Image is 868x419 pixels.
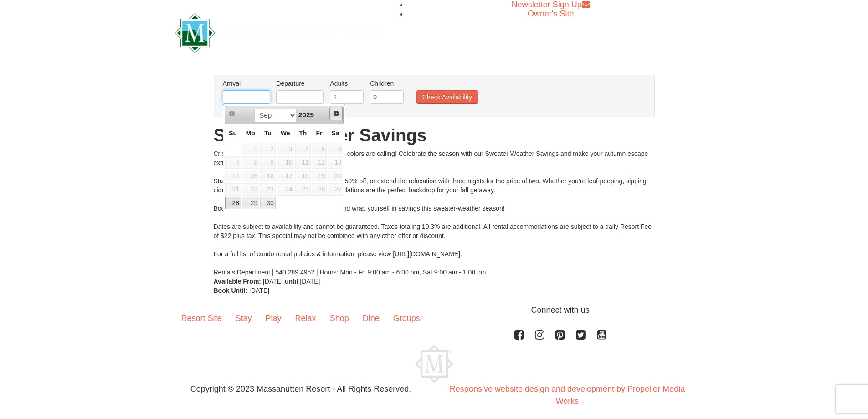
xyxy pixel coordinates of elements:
a: Stay [229,304,259,332]
td: unAvailable [241,169,260,183]
a: Prev [226,107,239,120]
span: [DATE] [263,278,283,285]
span: Next [333,110,340,117]
div: Crisp mornings, cozy evenings, and vibrant fall colors are calling! Celebrate the season with our... [214,149,655,277]
span: Tuesday [264,129,272,137]
a: Dine [356,304,386,332]
td: unAvailable [260,183,276,197]
span: 7 [225,156,241,169]
td: unAvailable [327,183,344,197]
td: unAvailable [327,142,344,156]
span: 14 [225,170,241,182]
td: unAvailable [276,183,295,197]
span: 19 [312,170,327,182]
td: available [225,196,241,210]
td: unAvailable [260,169,276,183]
td: unAvailable [241,183,260,197]
span: 17 [277,170,294,182]
td: unAvailable [276,142,295,156]
a: Responsive website design and development by Propeller Media Works [450,384,685,406]
span: 4 [295,143,311,155]
img: Massanutten Resort Logo [415,345,453,383]
button: Check Availability [416,90,478,104]
span: 3 [277,143,294,155]
span: 2 [260,143,276,155]
a: Resort Site [175,304,229,332]
label: Adults [330,79,364,88]
td: unAvailable [276,156,295,170]
span: Monday [246,129,255,137]
td: available [260,196,276,210]
img: Massanutten Resort Logo [175,13,383,53]
span: 11 [295,156,311,169]
td: unAvailable [225,169,241,183]
a: Groups [386,304,427,332]
span: 10 [277,156,294,169]
span: 23 [260,183,276,196]
span: 16 [260,170,276,182]
td: unAvailable [225,183,241,197]
span: 25 [295,183,311,196]
span: 18 [295,170,311,182]
td: unAvailable [327,156,344,170]
span: 22 [242,183,259,196]
span: 21 [225,183,241,196]
p: Copyright © 2023 Massanutten Resort - All Rights Reserved. [168,383,434,395]
a: Play [259,304,288,332]
p: Connect with us [175,304,694,316]
td: unAvailable [311,156,328,170]
span: 13 [328,156,343,169]
span: [DATE] [249,287,269,294]
span: 27 [328,183,343,196]
strong: until [285,278,298,285]
span: 12 [312,156,327,169]
span: 2025 [298,111,314,119]
span: 15 [242,170,259,182]
td: available [241,196,260,210]
label: Departure [276,79,324,88]
a: Relax [288,304,323,332]
span: 1 [242,143,259,155]
span: 6 [328,143,343,155]
td: unAvailable [327,169,344,183]
td: unAvailable [295,156,311,170]
span: Wednesday [281,129,290,137]
span: Friday [316,129,323,137]
td: unAvailable [241,156,260,170]
td: unAvailable [260,156,276,170]
td: unAvailable [260,142,276,156]
label: Arrival [223,79,270,88]
a: 29 [242,197,259,209]
label: Children [370,79,404,88]
a: Owner's Site [528,9,574,18]
a: 28 [225,197,241,209]
td: unAvailable [276,169,295,183]
span: 24 [277,183,294,196]
span: [DATE] [300,278,320,285]
td: unAvailable [311,142,328,156]
td: unAvailable [295,183,311,197]
a: Massanutten Resort [175,21,383,42]
td: unAvailable [225,156,241,170]
td: unAvailable [311,183,328,197]
strong: Book Until: [214,287,248,294]
span: 5 [312,143,327,155]
td: unAvailable [311,169,328,183]
span: 20 [328,170,343,182]
span: 8 [242,156,259,169]
td: unAvailable [295,169,311,183]
td: unAvailable [295,142,311,156]
span: Sunday [229,129,237,137]
a: Next [329,107,343,120]
strong: Available From: [214,278,262,285]
td: unAvailable [241,142,260,156]
span: 9 [260,156,276,169]
a: Shop [323,304,356,332]
h1: Sweater Weather Savings [214,126,655,145]
span: Saturday [332,129,339,137]
span: Prev [228,110,236,117]
a: 30 [260,197,276,209]
span: 26 [312,183,327,196]
span: Thursday [299,129,307,137]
